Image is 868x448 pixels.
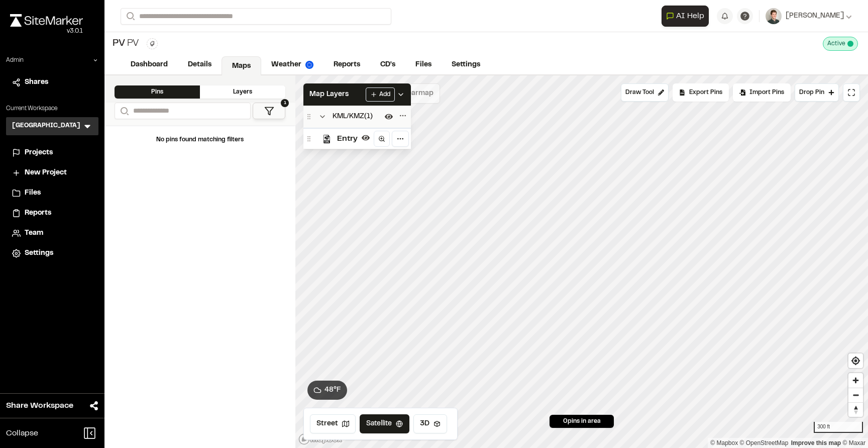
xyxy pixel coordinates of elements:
[710,439,738,446] a: Mapbox
[10,14,83,27] img: rebrand.png
[25,167,67,178] span: New Project
[305,61,313,69] img: precipai.png
[309,89,349,100] span: Map Layers
[261,55,323,74] a: Weather
[413,414,447,433] button: 3D
[25,147,53,158] span: Projects
[848,353,863,368] button: Find my location
[113,36,139,51] div: PV
[814,422,863,433] div: 300 ft
[333,111,373,122] span: KML/KMZ ( 1 )
[848,388,863,402] span: Zoom out
[673,83,729,102] div: No pins available to export
[322,135,331,143] img: kml_black_icon64.png
[766,8,852,24] button: [PERSON_NAME]
[115,85,200,99] div: Pins
[766,8,782,24] img: User
[323,55,370,74] a: Reports
[848,403,863,417] span: Reset bearing to north
[374,131,390,147] a: Zoom to layer
[6,427,38,439] span: Collapse
[200,85,285,99] div: Layers
[12,208,92,219] a: Reports
[402,88,433,99] span: Nearmap
[676,10,704,22] span: AI Help
[12,77,92,88] a: Shares
[733,83,791,102] div: Import Pins into your project
[360,414,409,433] button: Satellite
[786,11,844,22] span: [PERSON_NAME]
[625,88,654,97] span: Draw Tool
[689,88,722,97] span: Export Pins
[749,88,784,97] span: Import Pins
[178,55,222,74] a: Details
[12,147,92,158] a: Projects
[25,248,53,259] span: Settings
[25,208,51,219] span: Reports
[25,77,48,88] span: Shares
[12,248,92,259] a: Settings
[121,8,139,25] button: Search
[740,439,789,446] a: OpenStreetMap
[337,133,358,145] span: Entry
[366,87,395,102] button: Add
[621,83,669,102] button: Draw Tool
[827,39,845,48] span: Active
[848,402,863,417] button: Reset bearing to north
[823,37,858,51] div: This project is active and counting against your active project count.
[121,55,178,74] a: Dashboard
[370,55,405,74] a: CD's
[281,99,289,107] span: 1
[6,104,98,113] p: Current Workspace
[12,228,92,239] a: Team
[563,417,601,426] span: 0 pins in area
[847,41,853,47] span: This project is active and counting against your active project count.
[324,385,341,396] span: 48 ° F
[662,6,709,27] button: Open AI Assistant
[298,433,343,445] a: Mapbox logo
[384,83,440,104] button: Nearmap
[115,103,133,119] button: Search
[795,83,839,102] button: Drop Pin
[442,55,490,74] a: Settings
[310,414,356,433] button: Street
[6,56,24,65] p: Admin
[662,6,713,27] div: Open AI Assistant
[405,55,442,74] a: Files
[848,388,863,402] button: Zoom out
[379,90,390,99] span: Add
[12,121,80,131] h3: [GEOGRAPHIC_DATA]
[360,132,372,144] button: Hide layer
[12,188,92,199] a: Files
[147,38,158,49] button: Edit Tags
[799,88,824,97] span: Drop Pin
[791,439,841,446] a: Map feedback
[10,27,83,36] div: Oh geez...please don't...
[12,167,92,178] a: New Project
[222,56,261,75] a: Maps
[842,439,865,446] a: Maxar
[156,137,244,142] span: No pins found matching filters
[295,75,868,448] canvas: Map
[6,400,73,412] span: Share Workspace
[25,188,41,199] span: Files
[307,381,347,400] button: 48°F
[848,373,863,388] button: Zoom in
[253,103,285,119] button: 1
[25,228,43,239] span: Team
[113,36,125,51] span: PV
